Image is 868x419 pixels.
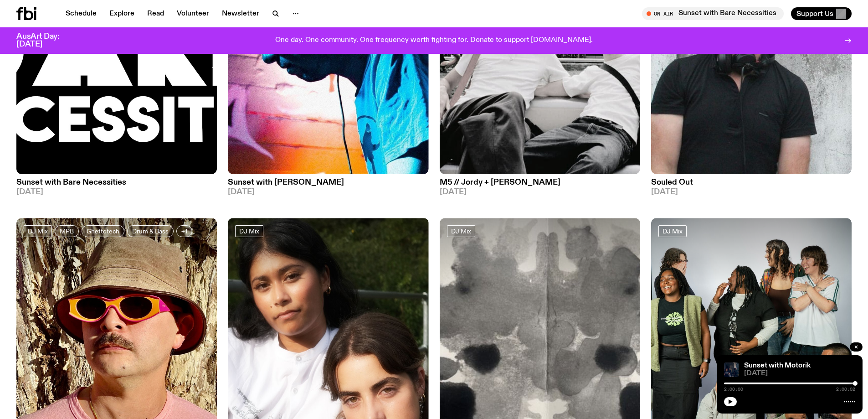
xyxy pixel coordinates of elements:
[440,174,640,196] a: M5 // Jordy + [PERSON_NAME][DATE]
[651,179,852,186] h3: Souled Out
[16,33,75,48] h3: AusArt Day: [DATE]
[16,179,217,186] h3: Sunset with Bare Necessities
[744,362,811,369] a: Sunset with Motorik
[24,225,52,237] a: DJ Mix
[440,179,640,186] h3: M5 // Jordy + [PERSON_NAME]
[724,387,743,392] span: 2:00:00
[171,7,215,20] a: Volunteer
[127,225,174,237] a: Drum & Bass
[651,174,852,196] a: Souled Out[DATE]
[447,225,475,237] a: DJ Mix
[82,225,124,237] a: Ghettotech
[658,225,687,237] a: DJ Mix
[228,179,428,186] h3: Sunset with [PERSON_NAME]
[132,228,169,235] span: Drum & Bass
[87,228,119,235] span: Ghettotech
[440,188,640,196] span: [DATE]
[651,188,852,196] span: [DATE]
[181,228,187,235] span: +1
[60,228,74,235] span: MPB
[142,7,169,20] a: Read
[744,370,855,377] span: [DATE]
[104,7,140,20] a: Explore
[663,228,683,235] span: DJ Mix
[228,188,428,196] span: [DATE]
[28,228,48,235] span: DJ Mix
[176,225,192,237] button: +1
[16,174,217,196] a: Sunset with Bare Necessities[DATE]
[642,7,784,20] button: On AirSunset with Bare Necessities
[228,174,428,196] a: Sunset with [PERSON_NAME][DATE]
[239,228,259,235] span: DJ Mix
[275,36,593,45] p: One day. One community. One frequency worth fighting for. Donate to support [DOMAIN_NAME].
[791,7,852,20] button: Support Us
[451,228,471,235] span: DJ Mix
[60,7,102,20] a: Schedule
[216,7,265,20] a: Newsletter
[16,188,217,196] span: [DATE]
[235,225,263,237] a: DJ Mix
[796,10,833,18] span: Support Us
[55,225,79,237] a: MPB
[836,387,855,392] span: 2:00:02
